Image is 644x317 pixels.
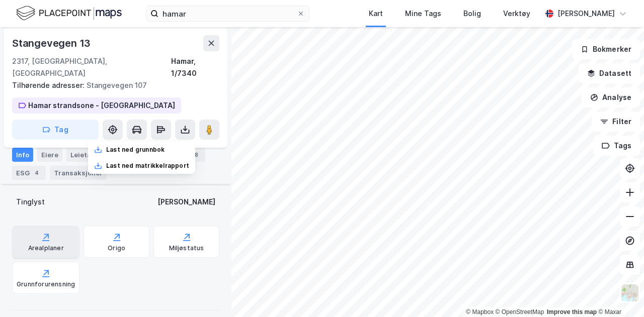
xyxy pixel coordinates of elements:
button: Tags [593,136,640,156]
div: Kontrollprogram for chat [594,269,644,317]
a: OpenStreetMap [496,308,544,315]
img: logo.f888ab2527a4732fd821a326f86c7f29.svg [16,5,122,22]
div: ESG [12,166,46,180]
div: Eiere [37,148,62,162]
div: Leietakere [66,148,110,162]
iframe: Chat Widget [594,269,644,317]
button: Analyse [582,87,640,108]
div: Arealplaner [28,244,64,252]
div: Miljøstatus [169,244,204,252]
button: Filter [592,112,640,132]
div: Hamar, 1/7340 [171,55,219,79]
div: Stangevegen 107 [12,79,211,91]
div: Kart [369,8,383,20]
input: Søk på adresse, matrikkel, gårdeiere, leietakere eller personer [158,6,297,21]
div: Last ned matrikkelrapport [106,162,189,170]
div: Bolig [463,8,481,20]
div: Mine Tags [405,8,441,20]
div: Last ned grunnbok [106,146,165,154]
div: 8 [191,150,201,160]
div: Hamar strandsone - [GEOGRAPHIC_DATA] [28,99,175,112]
a: Improve this map [547,308,597,315]
div: 2317, [GEOGRAPHIC_DATA], [GEOGRAPHIC_DATA] [12,55,171,79]
div: [PERSON_NAME] [557,8,615,20]
span: Tilhørende adresser: [12,81,87,89]
div: Stangevegen 13 [12,35,93,51]
button: Bokmerker [572,39,640,59]
div: Grunnforurensning [17,280,75,288]
div: Transaksjoner [50,166,107,180]
div: Verktøy [503,8,530,20]
div: Info [12,148,33,162]
div: [PERSON_NAME] [157,196,215,208]
div: 4 [32,168,42,178]
button: Datasett [579,63,640,83]
a: Mapbox [466,308,494,315]
div: Origo [108,244,125,252]
button: Tag [12,120,99,140]
div: Tinglyst [16,196,45,208]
